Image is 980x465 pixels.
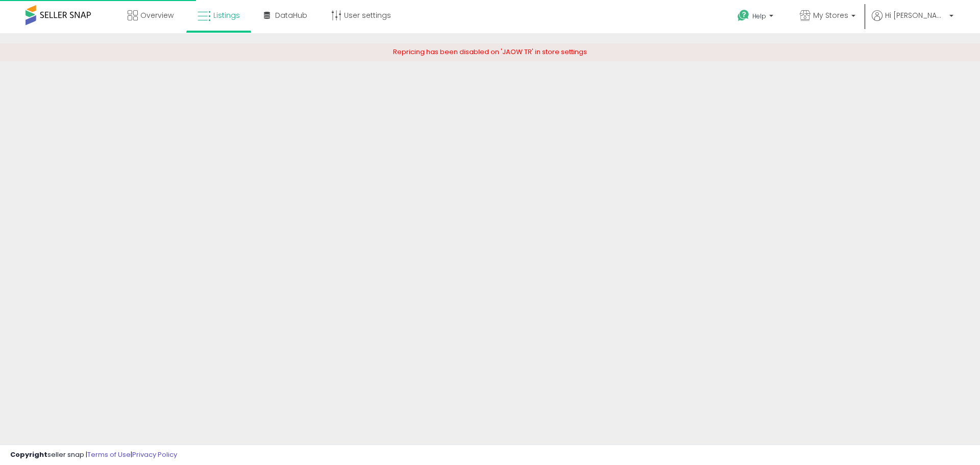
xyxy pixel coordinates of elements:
div: seller snap | | [10,450,177,460]
a: Privacy Policy [132,450,177,459]
span: DataHub [275,10,307,20]
i: Get Help [737,9,750,22]
strong: Copyright [10,450,47,459]
span: Repricing has been disabled on 'JAOW TR' in store settings [393,47,587,57]
span: Overview [140,10,174,20]
a: Terms of Use [87,450,131,459]
span: Help [752,12,766,20]
span: Listings [213,10,240,20]
span: Hi [PERSON_NAME] [885,10,946,20]
span: My Stores [813,10,848,20]
a: Hi [PERSON_NAME] [872,10,953,33]
a: Help [729,2,783,33]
